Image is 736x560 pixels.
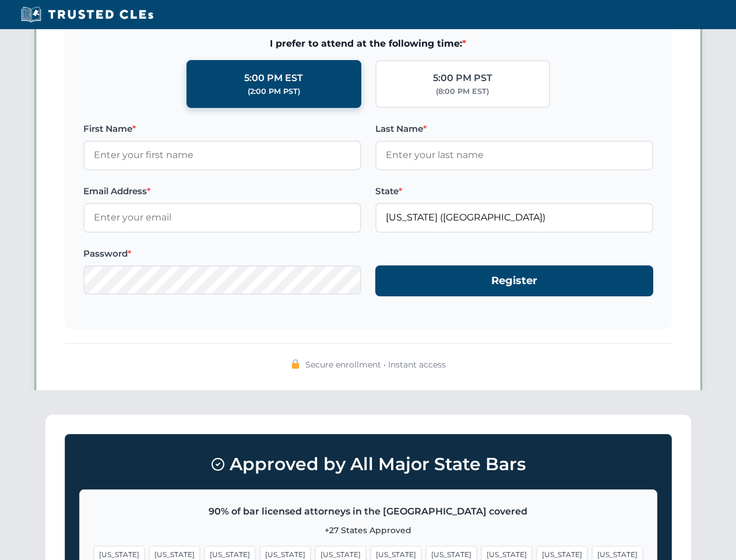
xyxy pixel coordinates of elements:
[433,71,492,86] div: 5:00 PM PST
[375,265,653,296] button: Register
[291,359,300,369] img: 🔒
[83,141,361,170] input: Enter your first name
[244,71,303,86] div: 5:00 PM EST
[79,449,657,480] h3: Approved by All Major State Bars
[83,184,361,198] label: Email Address
[375,203,653,232] input: Florida (FL)
[94,504,643,519] p: 90% of bar licensed attorneys in the [GEOGRAPHIC_DATA] covered
[375,122,653,136] label: Last Name
[305,358,446,371] span: Secure enrollment • Instant access
[436,86,489,97] div: (8:00 PM EST)
[375,184,653,198] label: State
[83,122,361,136] label: First Name
[17,6,157,23] img: Trusted CLEs
[83,36,653,51] span: I prefer to attend at the following time:
[375,141,653,170] input: Enter your last name
[83,203,361,232] input: Enter your email
[248,86,300,97] div: (2:00 PM PST)
[83,247,361,261] label: Password
[94,524,643,537] p: +27 States Approved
